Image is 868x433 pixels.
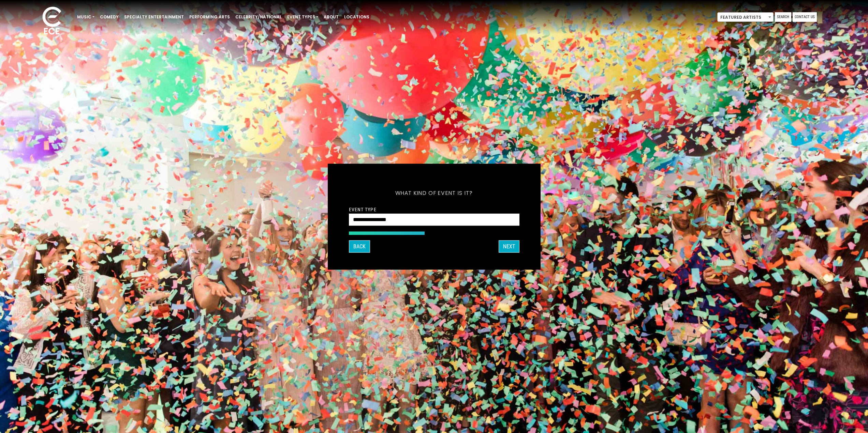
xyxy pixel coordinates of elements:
a: Specialty Entertainment [121,11,187,23]
a: Search [775,12,791,22]
a: Music [74,11,97,23]
h5: What kind of event is it? [349,181,519,205]
a: Celebrity/National [233,11,284,23]
a: Event Types [284,11,321,23]
button: Back [349,240,370,252]
a: Locations [341,11,372,23]
img: ece_new_logo_whitev2-1.png [35,5,69,38]
span: Featured Artists [717,12,774,22]
a: Contact Us [793,12,817,22]
label: Event Type [349,206,377,212]
a: Comedy [97,11,121,23]
span: Featured Artists [718,13,773,22]
a: About [321,11,341,23]
a: Performing Arts [187,11,233,23]
button: Next [499,240,519,252]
